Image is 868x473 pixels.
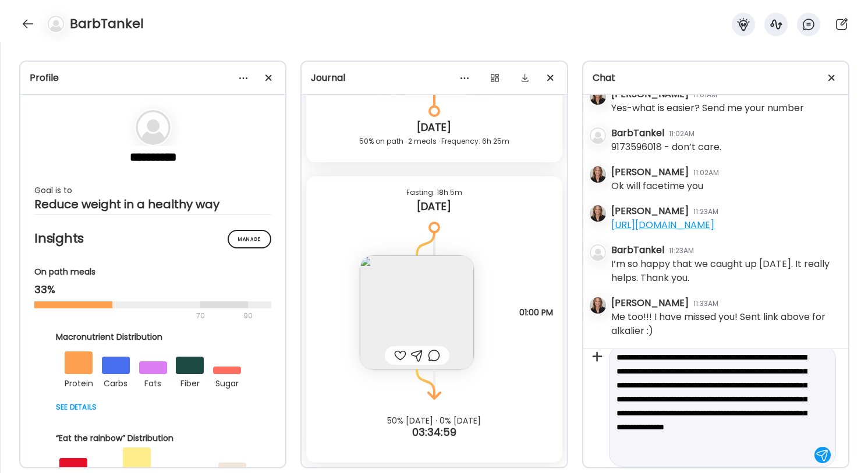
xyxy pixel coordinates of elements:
[242,309,254,323] div: 90
[70,15,144,33] h4: BarbTankel
[590,127,606,144] img: bg-avatar-default.svg
[611,296,689,310] div: [PERSON_NAME]
[34,283,271,297] div: 33%
[611,126,664,140] div: BarbTankel
[34,309,240,323] div: 70
[316,134,552,148] div: 50% on path · 2 meals · Frequency: 6h 25m
[34,266,271,278] div: On path meals
[136,110,171,145] img: bg-avatar-default.svg
[590,88,606,105] img: avatars%2FOBFS3SlkXLf3tw0VcKDc4a7uuG83
[34,183,271,197] div: Goal is to
[316,200,552,214] div: [DATE]
[611,165,689,179] div: [PERSON_NAME]
[590,297,606,314] img: avatars%2FOBFS3SlkXLf3tw0VcKDc4a7uuG83
[102,374,130,390] div: carbs
[176,374,204,390] div: fiber
[611,179,703,193] div: Ok will facetime you
[590,244,606,261] img: bg-avatar-default.svg
[316,186,552,200] div: Fasting: 18h 5m
[228,230,271,248] div: Manage
[693,168,719,178] div: 11:02AM
[611,101,804,115] div: Yes-what is easier? Send me your number
[611,243,664,257] div: BarbTankel
[34,230,271,247] h2: Insights
[311,71,557,85] div: Journal
[34,197,271,211] div: Reduce weight in a healthy way
[30,71,276,85] div: Profile
[302,425,566,439] div: 03:34:59
[590,205,606,222] img: avatars%2FOBFS3SlkXLf3tw0VcKDc4a7uuG83
[611,257,839,285] div: I’m so happy that we caught up [DATE]. It really helps. Thank you.
[611,310,839,338] div: Me too!!! I have missed you! Sent link above for alkalier :)
[693,207,718,217] div: 11:23AM
[360,255,474,369] img: images%2FJoeBajx8uKbvw9ASYgHnVCM2OOC3%2FjFpzFvkiFiXg3ISOQqVD%2F6bVfL0F8ft08dLdP5nIe_240
[56,432,250,444] div: “Eat the rainbow” Distribution
[48,16,64,32] img: bg-avatar-default.svg
[213,374,241,390] div: sugar
[302,416,566,425] div: 50% [DATE] · 0% [DATE]
[611,218,714,232] a: [URL][DOMAIN_NAME]
[590,166,606,183] img: avatars%2FOBFS3SlkXLf3tw0VcKDc4a7uuG83
[65,374,93,390] div: protein
[669,246,694,256] div: 11:23AM
[593,71,839,85] div: Chat
[693,298,718,309] div: 11:33AM
[669,129,695,139] div: 11:02AM
[611,204,689,218] div: [PERSON_NAME]
[693,90,717,100] div: 11:01AM
[316,120,552,134] div: [DATE]
[139,374,167,390] div: fats
[611,140,721,154] div: 9173596018 - don’t care.
[519,307,553,318] span: 01:00 PM
[56,331,250,343] div: Macronutrient Distribution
